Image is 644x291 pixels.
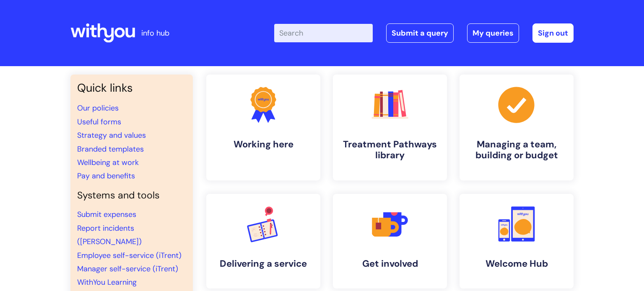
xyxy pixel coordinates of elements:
a: Manager self-service (iTrent) [77,264,178,274]
a: My queries [467,23,519,43]
a: Treatment Pathways library [333,75,447,180]
a: Our policies [77,103,119,113]
a: Working here [206,75,320,180]
h4: Get involved [340,258,440,269]
a: Strategy and values [77,130,146,140]
a: Submit a query [386,23,454,43]
h4: Working here [213,139,314,150]
a: Welcome Hub [460,194,574,288]
a: Submit expenses [77,209,136,219]
h4: Welcome Hub [466,258,567,269]
a: WithYou Learning [77,277,137,287]
a: Pay and benefits [77,171,135,181]
h4: Delivering a service [213,258,314,269]
a: Useful forms [77,117,121,127]
a: Wellbeing at work [77,157,139,167]
a: Report incidents ([PERSON_NAME]) [77,223,142,247]
a: Delivering a service [206,194,320,288]
h3: Quick links [77,81,186,95]
a: Employee self-service (iTrent) [77,250,182,260]
h4: Treatment Pathways library [340,139,440,161]
a: Managing a team, building or budget [460,75,574,180]
p: info hub [141,26,169,40]
h4: Systems and tools [77,190,186,201]
input: Search [274,24,373,42]
a: Get involved [333,194,447,288]
a: Sign out [532,23,574,43]
a: Branded templates [77,144,144,154]
h4: Managing a team, building or budget [466,139,567,161]
div: | - [274,23,574,43]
